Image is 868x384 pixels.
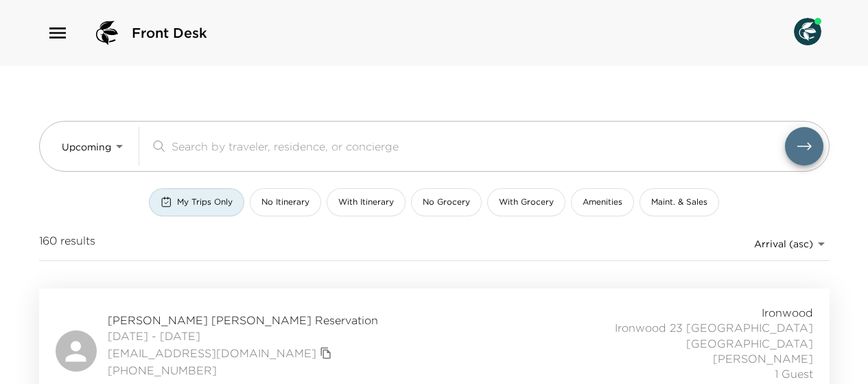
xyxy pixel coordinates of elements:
[132,23,207,43] span: Front Desk
[327,188,406,216] button: With Itinerary
[487,188,565,216] button: With Grocery
[499,196,554,208] span: With Grocery
[423,196,470,208] span: No Grocery
[261,196,309,208] span: No Itinerary
[172,138,785,154] input: Search by traveler, residence, or concierge
[411,188,482,216] button: No Grocery
[108,363,378,378] span: [PHONE_NUMBER]
[775,366,813,381] span: 1 Guest
[149,188,244,216] button: My Trips Only
[62,141,111,153] span: Upcoming
[713,351,813,366] span: [PERSON_NAME]
[762,305,813,320] span: Ironwood
[794,18,821,45] img: User
[640,188,719,216] button: Maint. & Sales
[338,196,394,208] span: With Itinerary
[571,188,634,216] button: Amenities
[316,343,336,363] button: copy primary member email
[250,188,321,216] button: No Itinerary
[651,196,707,208] span: Maint. & Sales
[39,233,95,255] span: 160 results
[754,238,813,250] span: Arrival (asc)
[177,196,233,208] span: My Trips Only
[583,196,622,208] span: Amenities
[108,328,378,343] span: [DATE] - [DATE]
[91,16,124,49] img: logo
[108,313,378,328] span: [PERSON_NAME] [PERSON_NAME] Reservation
[108,346,316,361] a: [EMAIL_ADDRESS][DOMAIN_NAME]
[510,320,813,351] span: Ironwood 23 [GEOGRAPHIC_DATA] [GEOGRAPHIC_DATA]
